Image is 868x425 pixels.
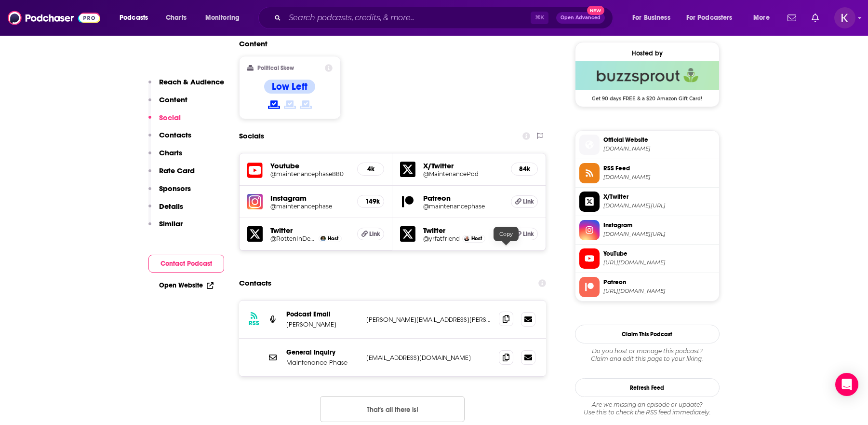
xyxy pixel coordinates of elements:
[270,170,350,178] h5: @maintenancephase880
[603,136,715,144] span: Official Website
[561,15,601,20] span: Open Advanced
[159,77,224,86] p: Reach & Audience
[523,198,534,206] span: Link
[270,235,317,242] a: @RottenInDenmark
[603,164,715,173] span: RSS Feed
[320,236,326,241] img: Michael Hobbes
[603,231,715,238] span: instagram.com/maintenancephase
[272,81,307,93] h4: Low Left
[835,373,858,396] div: Open Intercom Messenger
[575,347,720,355] span: Do you host or manage this podcast?
[603,249,715,258] span: YouTube
[247,194,263,209] img: iconImage
[603,145,715,152] span: maintenancephase.com
[784,10,800,26] a: Show notifications dropdown
[239,127,264,145] h2: Socials
[464,236,469,241] img: Aubrey Gordon
[579,220,715,240] a: Instagram[DOMAIN_NAME][URL]
[575,61,719,101] a: Buzzsprout Deal: Get 90 days FREE & a $20 Amazon Gift Card!
[575,378,720,397] button: Refresh Feed
[523,230,534,238] span: Link
[603,288,715,295] span: https://www.patreon.com/maintenancephase
[159,130,191,139] p: Contacts
[603,259,715,266] span: https://www.youtube.com/@maintenancephase880
[626,10,682,26] button: open menu
[603,221,715,230] span: Instagram
[834,7,855,28] img: User Profile
[603,192,715,201] span: X/Twitter
[753,11,770,25] span: More
[579,277,715,297] a: Patreon[URL][DOMAIN_NAME]
[575,61,719,90] img: Buzzsprout Deal: Get 90 days FREE & a $20 Amazon Gift Card!
[603,278,715,287] span: Patreon
[148,113,181,131] button: Social
[423,235,460,242] a: @yrfatfriend
[159,184,191,193] p: Sponsors
[519,165,530,173] h5: 84k
[159,148,182,157] p: Charts
[239,39,539,48] h2: Content
[8,9,100,27] img: Podchaser - Follow, Share and Rate Podcasts
[148,184,191,202] button: Sponsors
[423,170,503,178] a: @MaintenancePod
[320,396,465,422] button: Nothing here.
[579,248,715,269] a: YouTube[URL][DOMAIN_NAME]
[286,358,359,367] p: Maintenance Phase
[511,195,538,208] a: Link
[494,227,519,241] div: Copy
[159,95,187,104] p: Content
[369,230,380,238] span: Link
[603,174,715,181] span: feeds.buzzsprout.com
[632,11,670,25] span: For Business
[148,77,224,95] button: Reach & Audience
[531,12,548,24] span: ⌘ K
[834,7,855,28] button: Show profile menu
[159,166,195,175] p: Rate Card
[747,10,782,26] button: open menu
[556,12,605,24] button: Open AdvancedNew
[159,202,183,211] p: Details
[113,10,160,26] button: open menu
[199,10,252,26] button: open menu
[257,65,294,71] h2: Political Skew
[286,310,359,318] p: Podcast Email
[575,401,720,416] div: Are we missing an episode or update? Use this to check the RSS feed immediately.
[239,274,271,292] h2: Contacts
[366,315,492,324] p: [PERSON_NAME][EMAIL_ADDRESS][PERSON_NAME][DOMAIN_NAME]
[159,219,183,228] p: Similar
[148,219,183,237] button: Similar
[148,130,191,148] button: Contacts
[357,228,384,240] a: Link
[285,10,531,26] input: Search podcasts, credits, & more...
[575,325,720,343] button: Claim This Podcast
[166,11,187,25] span: Charts
[834,7,855,28] span: Logged in as kwignall
[148,255,224,273] button: Contact Podcast
[120,11,148,25] span: Podcasts
[286,320,359,329] p: [PERSON_NAME]
[270,203,350,210] a: @maintenancephase
[423,203,503,210] a: @maintenancephase
[471,235,482,242] span: Host
[148,95,187,113] button: Content
[270,161,350,170] h5: Youtube
[579,163,715,183] a: RSS Feed[DOMAIN_NAME]
[365,165,376,173] h5: 4k
[249,319,259,327] h3: RSS
[286,348,359,356] p: General Inquiry
[159,113,181,122] p: Social
[587,6,604,15] span: New
[205,11,240,25] span: Monitoring
[160,10,192,26] a: Charts
[511,228,538,240] a: Link
[270,193,350,203] h5: Instagram
[686,11,733,25] span: For Podcasters
[423,226,503,235] h5: Twitter
[808,10,823,26] a: Show notifications dropdown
